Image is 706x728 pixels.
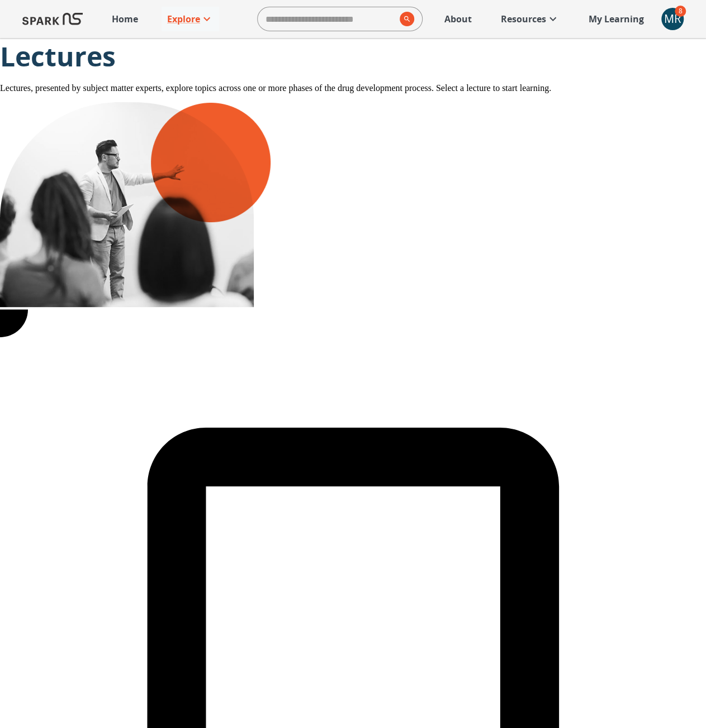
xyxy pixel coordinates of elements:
[501,12,546,26] p: Resources
[112,12,138,26] p: Home
[439,7,477,31] a: About
[661,8,684,30] button: account of current user
[22,6,83,32] img: Logo of SPARK at Stanford
[589,12,644,26] p: My Learning
[583,7,650,31] a: My Learning
[444,12,472,26] p: About
[167,12,200,26] p: Explore
[661,8,684,30] div: MR
[162,7,219,31] a: Explore
[495,7,565,31] a: Resources
[395,7,414,31] button: search
[106,7,144,31] a: Home
[675,6,686,17] span: 8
